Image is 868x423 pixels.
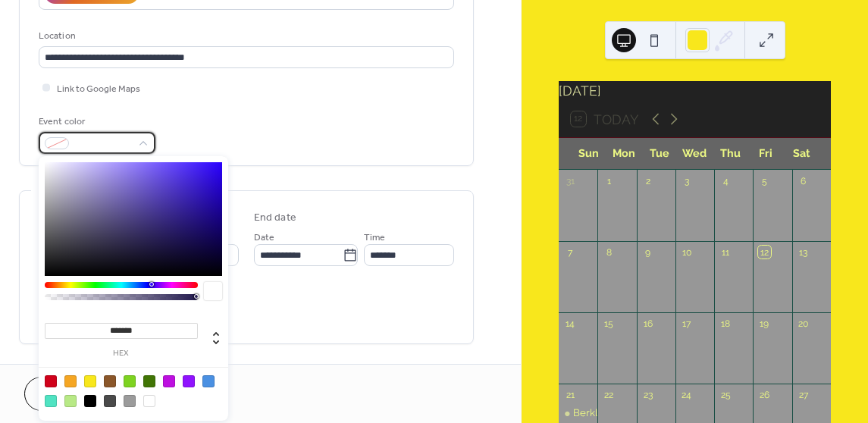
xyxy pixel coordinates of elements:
div: #8B572A [104,375,116,387]
div: #000000 [84,395,96,407]
div: 9 [641,246,654,258]
div: Event color [39,114,152,130]
div: 16 [641,317,654,330]
div: #F5A623 [64,375,77,387]
div: 1 [603,174,616,187]
div: #B8E986 [64,395,77,407]
span: Date [254,230,274,246]
div: 10 [680,246,693,258]
div: 7 [564,246,577,258]
div: 18 [719,317,732,330]
div: 2 [641,174,654,187]
div: #417505 [143,375,155,387]
div: [DATE] [559,81,831,101]
div: Fri [748,138,784,169]
label: hex [45,349,198,358]
div: #9B9B9B [124,395,136,407]
div: Berkley Beer Company 1-4 PM [573,406,716,420]
div: 31 [564,174,577,187]
div: 26 [758,388,771,401]
div: 20 [797,317,810,330]
div: 25 [719,388,732,401]
div: 19 [758,317,771,330]
div: Tue [641,138,677,169]
div: 3 [680,174,693,187]
div: 27 [797,388,810,401]
div: #50E3C2 [45,395,57,407]
div: 8 [603,246,616,258]
div: #9013FE [183,375,195,387]
div: 15 [603,317,616,330]
div: #F8E71C [84,375,96,387]
div: Wed [677,138,713,169]
div: #7ED321 [124,375,136,387]
div: Sat [783,138,819,169]
div: #4A4A4A [104,395,116,407]
button: Cancel [24,377,118,411]
div: End date [254,210,296,226]
div: Mon [606,138,642,169]
div: 17 [680,317,693,330]
div: Location [39,28,451,44]
div: 23 [641,388,654,401]
div: 12 [758,246,771,258]
span: Time [364,230,385,246]
div: #BD10E0 [163,375,175,387]
div: Thu [713,138,748,169]
div: 4 [719,174,732,187]
div: 24 [680,388,693,401]
div: Sun [571,138,606,169]
div: 6 [797,174,810,187]
div: 13 [797,246,810,258]
div: 21 [564,388,577,401]
div: #FFFFFF [143,395,155,407]
div: 11 [719,246,732,258]
div: #4A90E2 [202,375,215,387]
div: 14 [564,317,577,330]
span: Link to Google Maps [57,81,140,97]
div: #D0021B [45,375,57,387]
div: 22 [603,388,616,401]
div: 5 [758,174,771,187]
div: Berkley Beer Company 1-4 PM [559,406,597,420]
